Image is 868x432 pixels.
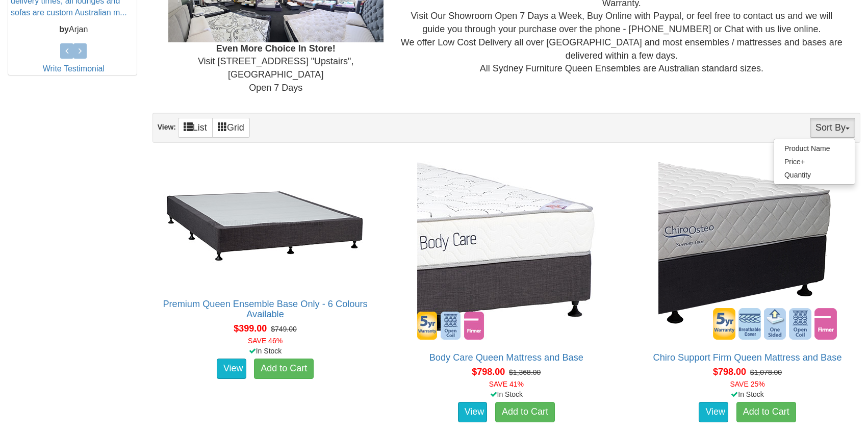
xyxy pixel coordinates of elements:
a: View [458,402,488,422]
a: Premium Queen Ensemble Base Only - 6 Colours Available [163,299,367,319]
a: Add to Cart [254,359,314,379]
a: View [217,359,246,379]
font: SAVE 25% [730,380,764,388]
a: Write Testimonial [43,64,105,73]
del: $749.00 [271,325,297,333]
a: Product Name [774,142,855,155]
div: In Stock [150,346,380,356]
div: In Stock [632,389,862,399]
a: List [178,118,213,138]
a: Price+ [774,155,855,168]
span: $399.00 [234,323,267,334]
img: Body Care Queen Mattress and Base [415,159,598,342]
b: by [59,25,69,34]
button: Sort By [810,118,855,138]
a: View [699,402,728,422]
span: $798.00 [472,367,505,377]
div: In Stock [391,389,621,399]
a: Add to Cart [736,402,796,422]
a: Add to Cart [495,402,555,422]
span: $798.00 [713,367,746,377]
font: SAVE 41% [489,380,524,388]
b: Even More Choice In Store! [216,43,336,54]
p: Arjan [11,24,137,36]
a: Grid [212,118,250,138]
a: Chiro Support Firm Queen Mattress and Base [653,352,842,363]
img: Premium Queen Ensemble Base Only - 6 Colours Available [161,159,370,289]
a: Quantity [774,168,855,182]
a: Body Care Queen Mattress and Base [429,352,583,363]
font: SAVE 46% [248,337,283,345]
strong: View: [158,123,176,132]
del: $1,368.00 [509,368,541,376]
img: Chiro Support Firm Queen Mattress and Base [656,159,839,342]
del: $1,078.00 [750,368,782,376]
